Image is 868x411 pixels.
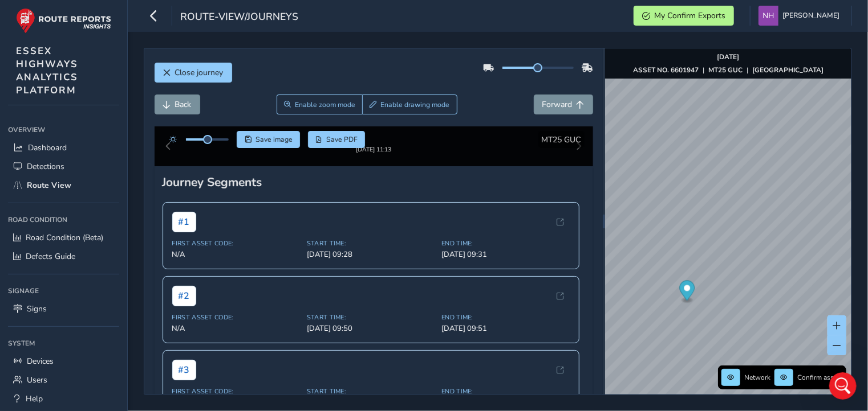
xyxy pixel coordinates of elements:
button: Draw [362,94,457,114]
img: Thumbnail frame [339,143,408,154]
a: [EMAIL_ADDRESS][PERSON_NAME][DOMAIN_NAME] [50,261,189,282]
img: Profile image for Ed [33,6,51,24]
span: # 1 [172,221,196,241]
span: [PERSON_NAME] [782,6,839,26]
button: Home [179,5,200,26]
span: Signs [27,303,47,314]
span: N/A [172,258,300,269]
span: [DATE] 09:31 [441,258,569,269]
a: Signs [8,299,119,318]
div: Close [200,5,221,25]
span: Road Condition (Beta) [26,232,103,243]
button: Back [155,94,200,114]
span: Start Time: [307,322,435,331]
span: Save PDF [326,135,358,144]
span: Save image [255,135,293,144]
span: [DATE] 09:28 [307,258,435,269]
span: Enable drawing mode [380,100,449,109]
span: End Time: [441,248,569,257]
span: Defects Guide [26,251,75,262]
span: Users [27,375,47,385]
button: Forward [534,94,593,114]
div: Wonderful - this is a great way to start my morning! Let me know if there are any more problems, ... [9,120,187,189]
button: Upload attachment [18,324,27,333]
button: My Confirm Exports [634,6,734,26]
div: Road Condition [8,211,119,228]
button: Start recording [72,324,82,333]
a: Users [8,371,119,389]
span: Dashboard [28,142,67,153]
button: Gif picker [54,324,63,333]
a: Chat with me on Teams [50,272,182,293]
a: Route View [8,176,119,195]
span: Route View [27,180,71,191]
button: Zoom [277,94,363,114]
span: Forward [542,99,573,110]
a: Devices [8,352,119,371]
div: Overview [8,121,119,138]
a: [DOMAIN_NAME][URL] [78,283,167,293]
strong: [GEOGRAPHIC_DATA] [752,65,824,75]
button: Emoji picker [36,324,45,333]
div: Signage [8,282,119,299]
strong: ASSET NO. 6601947 [633,65,699,75]
div: | | [633,65,824,75]
span: Close journey [175,67,224,78]
button: Close journey [155,63,232,83]
a: Help [8,389,119,408]
img: diamond-layout [759,6,778,26]
span: Detections [27,161,64,172]
strong: MT25 GUC [708,65,743,75]
div: This email originated from outside of the organisation. Do not click links or open attachments un... [50,48,210,104]
span: Start Time: [307,248,435,257]
a: Road Condition (Beta) [8,228,119,247]
img: rr logo [16,8,111,34]
span: Enable zoom mode [295,100,355,109]
span: First Asset Code: [172,248,300,257]
b: From: [50,294,76,303]
h1: Ed [55,6,67,14]
div: Journey Segments [163,183,585,199]
span: End Time: [441,322,569,331]
b: [PERSON_NAME] [50,239,124,248]
button: go back [7,5,29,26]
span: # 3 [172,369,196,389]
div: Wonderful - this is a great way to start my morning! Let me know if there are any more problems, ... [18,126,178,182]
span: # 2 [172,295,196,315]
button: [PERSON_NAME] [759,6,843,26]
span: [DATE] 09:50 [307,332,435,343]
p: +2 others [55,14,92,26]
span: MT25 GUC [542,134,581,145]
span: Devices [27,356,54,367]
div: System [8,335,119,352]
b: Highways [95,250,139,259]
b: | Area 10 Inspector [50,239,168,259]
div: [DATE] 11:13 [339,154,408,163]
a: Dashboard [8,138,119,157]
a: Detections [8,157,119,176]
button: Save [237,131,300,148]
span: Network [744,373,770,382]
span: Back [175,99,192,110]
span: My Confirm Exports [654,10,725,21]
button: PDF [308,131,366,148]
span: ESSEX HIGHWAYS ANALYTICS PLATFORM [16,44,78,97]
iframe: Intercom live chat [829,372,857,400]
span: Help [26,393,43,404]
div: Map marker [680,281,695,304]
a: Defects Guide [8,247,119,266]
span: Confirm assets [797,373,843,382]
span: First Asset Code: [172,322,300,331]
span: route-view/journeys [180,10,298,26]
textarea: Message… [10,300,218,319]
b: CAUTION: [50,48,94,57]
span: [DATE] 09:51 [441,332,569,343]
strong: [DATE] [717,52,740,61]
span: N/A [172,332,300,343]
button: Send a message… [196,319,214,338]
div: Ed says… [9,120,219,198]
